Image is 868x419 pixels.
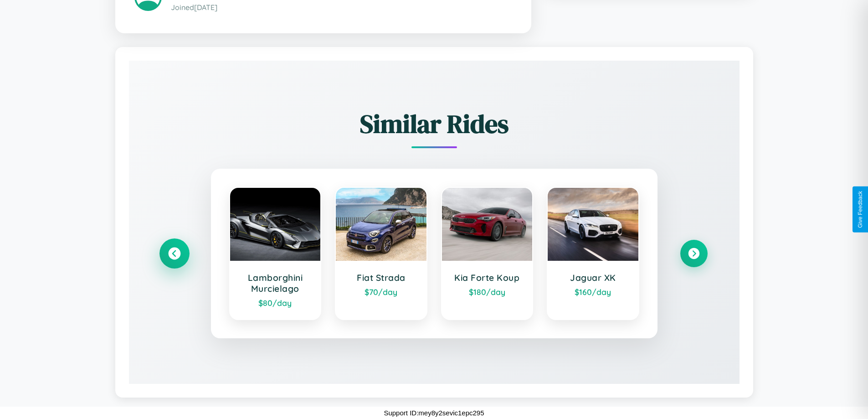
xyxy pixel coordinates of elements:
[345,272,417,283] h3: Fiat Strada
[451,272,524,283] h3: Kia Forte Koup
[384,407,484,419] p: Support ID: mey8y2sevic1epc295
[239,298,312,308] div: $ 80 /day
[557,272,629,283] h3: Jaguar XK
[171,1,512,14] p: Joined [DATE]
[547,187,639,320] a: Jaguar XK$160/day
[451,287,524,297] div: $ 180 /day
[345,287,417,297] div: $ 70 /day
[857,191,863,228] div: Give Feedback
[239,272,312,294] h3: Lamborghini Murcielago
[161,106,708,141] h2: Similar Rides
[229,187,322,320] a: Lamborghini Murcielago$80/day
[441,187,534,320] a: Kia Forte Koup$180/day
[557,287,629,297] div: $ 160 /day
[335,187,427,320] a: Fiat Strada$70/day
